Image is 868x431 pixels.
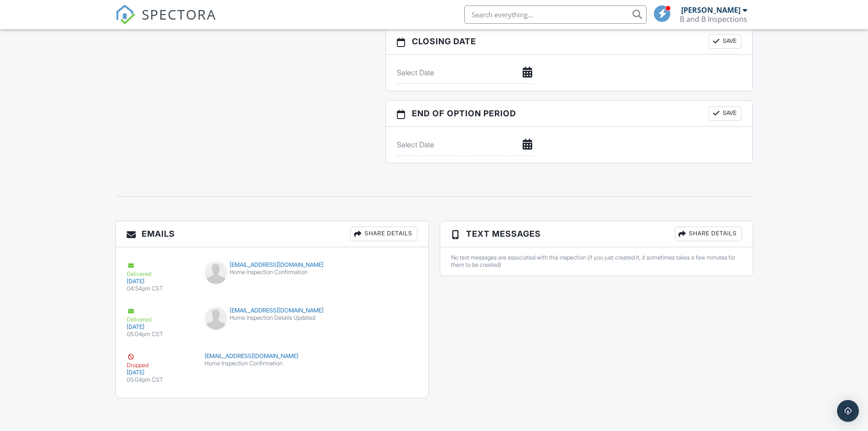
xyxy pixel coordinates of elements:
[440,221,753,247] h3: Text Messages
[397,134,534,156] input: Select Date
[127,285,194,292] div: 04:54pm CST
[127,261,194,278] div: Delivered
[127,278,194,285] div: [DATE]
[412,107,516,119] span: End of Option Period
[127,323,194,331] div: [DATE]
[127,369,194,376] div: [DATE]
[709,34,741,49] button: Save
[681,5,740,15] div: [PERSON_NAME]
[205,307,339,314] div: [EMAIL_ADDRESS][DOMAIN_NAME]
[675,227,742,241] div: Share Details
[116,345,428,391] a: Dropped [DATE] 05:04pm CST [EMAIL_ADDRESS][DOMAIN_NAME] Home Inspection Confirmation
[115,12,216,31] a: SPECTORA
[127,307,194,323] div: Delivered
[205,261,227,284] img: default-user-f0147aede5fd5fa78ca7ade42f37bd4542148d508eef1c3d3ea960f66861d68b.jpg
[412,35,476,47] span: Closing date
[116,221,428,247] h3: Emails
[451,254,742,269] div: No text messages are associated with this inspection (if you just created it, it sometimes takes ...
[127,376,194,384] div: 05:04pm CST
[116,300,428,345] a: Delivered [DATE] 05:04pm CST [EMAIL_ADDRESS][DOMAIN_NAME] Home Inspection Details Updated
[680,15,747,24] div: B and B Inspections
[127,353,194,369] div: Dropped
[205,307,227,330] img: default-user-f0147aede5fd5fa78ca7ade42f37bd4542148d508eef1c3d3ea960f66861d68b.jpg
[205,269,339,276] div: Home Inspection Confirmation
[709,106,741,121] button: Save
[205,261,339,269] div: [EMAIL_ADDRESS][DOMAIN_NAME]
[837,400,859,422] div: Open Intercom Messenger
[142,5,216,24] span: SPECTORA
[205,360,339,367] div: Home Inspection Confirmation
[397,62,534,84] input: Select Date
[205,314,339,322] div: Home Inspection Details Updated
[205,353,339,360] div: [EMAIL_ADDRESS][DOMAIN_NAME]
[116,254,428,300] a: Delivered [DATE] 04:54pm CST [EMAIL_ADDRESS][DOMAIN_NAME] Home Inspection Confirmation
[115,5,135,25] img: The Best Home Inspection Software - Spectora
[464,5,647,24] input: Search everything...
[350,227,417,241] div: Share Details
[127,331,194,338] div: 05:04pm CST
